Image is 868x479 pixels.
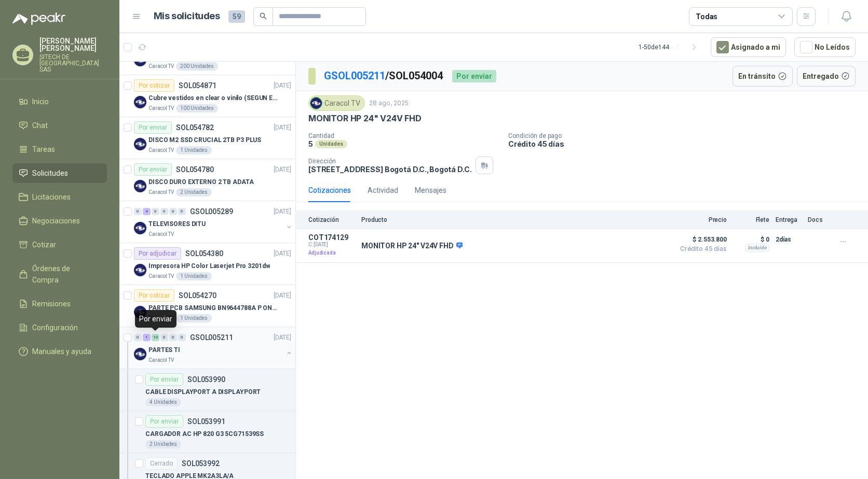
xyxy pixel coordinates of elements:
[733,66,793,87] button: En tránsito
[308,248,355,258] p: Adjudicada
[176,62,218,71] div: 200 Unidades
[145,457,178,470] div: Cerrado
[179,292,216,299] p: SOL054270
[148,93,278,103] p: Cubre vestidos en clear o vinilo (SEGUN ESPECIFICACIONES DEL ADJUNTO)
[119,159,295,201] a: Por enviarSOL054780[DATE] Company LogoDISCO DURO EXTERNO 2 TB ADATACaracol TV2 Unidades
[32,346,91,357] span: Manuales y ayuda
[315,140,347,148] div: Unidades
[12,92,107,111] a: Inicio
[228,10,245,23] span: 59
[178,334,186,341] div: 0
[310,97,322,109] img: Company Logo
[32,215,80,227] span: Negociaciones
[178,208,186,215] div: 0
[32,96,49,107] span: Inicio
[119,411,295,453] a: Por enviarSOL053991CARGADOR AC HP 820 G3 5CG71539SS2 Unidades
[176,272,212,280] div: 1 Unidades
[308,139,313,148] p: 5
[776,233,802,246] p: 2 días
[368,185,398,196] div: Actividad
[148,135,261,145] p: DISCO M2 SSD CRUCIAL 2TB P3 PLUS
[12,235,107,255] a: Cotizar
[776,216,802,223] p: Entrega
[369,98,409,108] p: 28 ago, 2025
[148,303,278,313] p: PARTE PCB SAMSUNG BN9644788A P ONECONNE
[324,68,444,84] p: / SOL054004
[733,216,769,223] p: Flete
[361,216,669,223] p: Producto
[12,259,107,290] a: Órdenes de Compra
[148,356,174,364] p: Caracol TV
[134,79,174,92] div: Por cotizar
[274,291,291,301] p: [DATE]
[179,82,216,89] p: SOL054871
[160,334,168,341] div: 0
[274,207,291,217] p: [DATE]
[119,285,295,327] a: Por cotizarSOL054270[DATE] Company LogoPARTE PCB SAMSUNG BN9644788A P ONECONNECaracol TV1 Unidades
[12,12,65,25] img: Logo peakr
[12,342,107,361] a: Manuales y ayuda
[274,123,291,133] p: [DATE]
[696,11,717,22] div: Todas
[134,180,146,192] img: Company Logo
[308,233,355,242] p: COT174129
[148,188,174,196] p: Caracol TV
[808,216,829,223] p: Docs
[169,208,177,215] div: 0
[176,166,214,173] p: SOL054780
[152,208,159,215] div: 0
[143,208,151,215] div: 4
[134,289,174,302] div: Por cotizar
[32,239,56,250] span: Cotizar
[135,310,177,328] div: Por enviar
[119,75,295,117] a: Por cotizarSOL054871[DATE] Company LogoCubre vestidos en clear o vinilo (SEGUN ESPECIFICACIONES D...
[145,415,183,428] div: Por enviar
[148,345,180,355] p: PARTES TI
[134,334,142,341] div: 0
[148,104,174,112] p: Caracol TV
[12,187,107,207] a: Licitaciones
[134,205,293,238] a: 0 4 0 0 0 0 GSOL005289[DATE] Company LogoTELEVISORES DITUCaracol TV
[12,211,107,231] a: Negociaciones
[308,158,471,165] p: Dirección
[274,333,291,343] p: [DATE]
[32,298,71,309] span: Remisiones
[39,54,107,73] p: SITECH DE [GEOGRAPHIC_DATA] SAS
[148,177,254,187] p: DISCO DURO EXTERNO 2 TB ADATA
[32,167,68,179] span: Solicitudes
[134,96,146,108] img: Company Logo
[182,460,220,467] p: SOL053992
[169,334,177,341] div: 0
[148,230,174,238] p: Caracol TV
[324,69,385,82] a: GSOL005211
[675,246,727,252] span: Crédito 45 días
[119,369,295,411] a: Por enviarSOL053990CABLE DISPLAYPORT A DISPLAYPORT4 Unidades
[185,250,223,257] p: SOL054380
[711,37,786,57] button: Asignado a mi
[308,113,422,124] p: MONITOR HP 24" V24V FHD
[176,188,212,196] div: 2 Unidades
[12,294,107,314] a: Remisiones
[745,244,769,252] div: Incluido
[12,116,107,135] a: Chat
[134,348,146,360] img: Company Logo
[32,322,78,333] span: Configuración
[152,334,159,341] div: 10
[148,219,206,229] p: TELEVISORES DITU
[32,191,71,203] span: Licitaciones
[119,243,295,285] a: Por adjudicarSOL054380[DATE] Company LogoImpresora HP Color Laserjet Pro 3201dwCaracol TV1 Unidades
[176,146,212,154] div: 1 Unidades
[308,132,500,139] p: Cantidad
[508,139,864,148] p: Crédito 45 días
[134,163,172,176] div: Por enviar
[452,70,496,82] div: Por enviar
[134,208,142,215] div: 0
[190,208,233,215] p: GSOL005289
[134,247,181,260] div: Por adjudicar
[39,37,107,52] p: [PERSON_NAME] [PERSON_NAME]
[12,163,107,183] a: Solicitudes
[119,117,295,159] a: Por enviarSOL054782[DATE] Company LogoDISCO M2 SSD CRUCIAL 2TB P3 PLUSCaracol TV1 Unidades
[148,261,270,271] p: Impresora HP Color Laserjet Pro 3201dw
[361,242,463,251] p: MONITOR HP 24" V24V FHD
[274,249,291,259] p: [DATE]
